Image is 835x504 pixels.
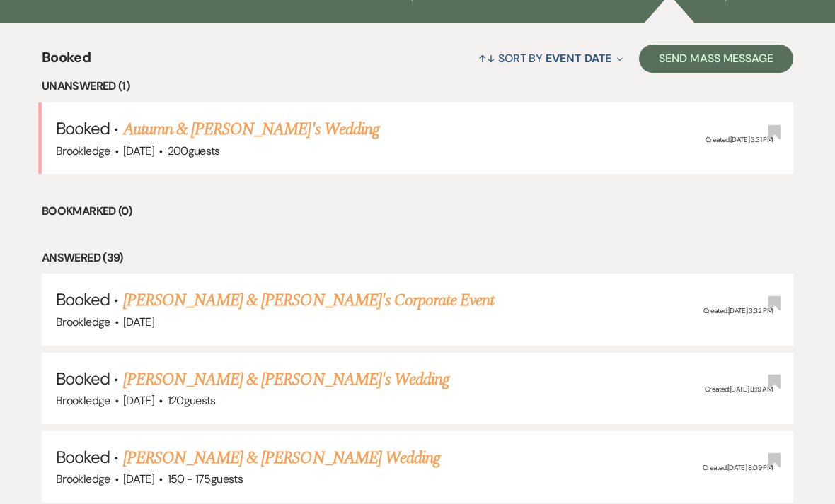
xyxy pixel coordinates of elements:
span: Booked [56,288,110,310]
span: Booked [56,368,110,389]
span: Created: [DATE] 3:31 PM [706,135,772,144]
span: Booked [56,117,110,139]
li: Bookmarked (0) [42,202,793,221]
button: Sort By Event Date [473,40,628,77]
span: [DATE] [123,143,154,158]
span: 120 guests [168,393,216,408]
button: Send Mass Message [639,45,793,73]
span: Created: [DATE] 3:32 PM [703,306,772,315]
span: 150 - 175 guests [168,471,243,486]
span: [DATE] [123,393,154,408]
span: Booked [42,47,91,77]
a: [PERSON_NAME] & [PERSON_NAME]'s Corporate Event [123,288,495,313]
a: [PERSON_NAME] & [PERSON_NAME] Wedding [123,445,440,471]
span: Brookledge [56,393,110,408]
span: Brookledge [56,471,110,486]
li: Unanswered (1) [42,77,793,95]
span: [DATE] [123,315,154,329]
span: ↑↓ [478,51,495,66]
span: Booked [56,446,110,468]
span: Created: [DATE] 8:19 AM [705,385,772,394]
a: Autumn & [PERSON_NAME]'s Wedding [123,117,379,142]
a: [PERSON_NAME] & [PERSON_NAME]'s Wedding [123,367,450,392]
span: [DATE] [123,471,154,486]
span: Created: [DATE] 8:09 PM [703,464,772,473]
span: Brookledge [56,143,110,158]
span: 200 guests [168,143,220,158]
li: Answered (39) [42,249,793,267]
span: Brookledge [56,315,110,329]
span: Event Date [546,51,611,66]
